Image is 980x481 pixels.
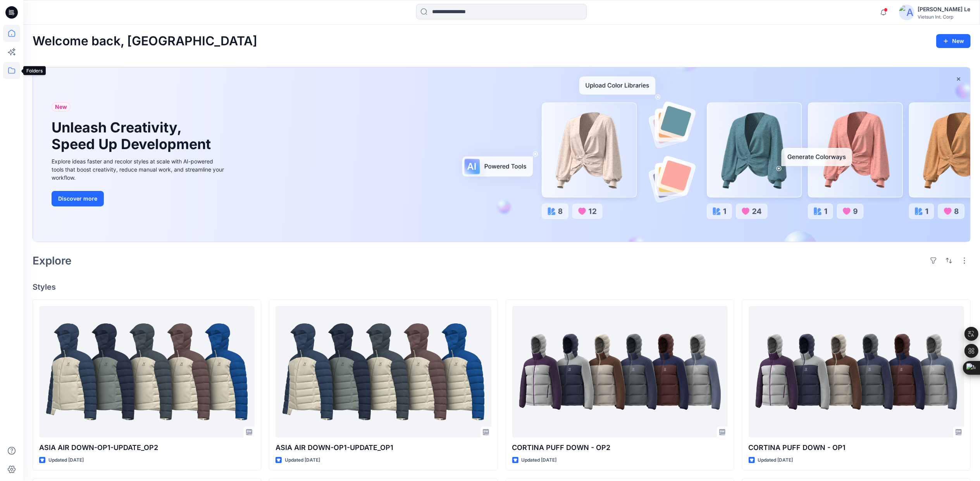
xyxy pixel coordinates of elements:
p: Updated [DATE] [522,456,557,464]
div: [PERSON_NAME] Le [918,5,970,14]
p: Updated [DATE] [48,456,84,464]
a: ASIA AIR DOWN-OP1-UPDATE_OP2 [39,306,255,438]
a: Discover more [52,191,226,206]
p: ASIA AIR DOWN-OP1-UPDATE_OP2 [39,442,255,453]
img: avatar [899,5,915,20]
p: Updated [DATE] [758,456,793,464]
div: Vietsun Int. Corp [918,14,970,20]
span: New [55,102,67,112]
h4: Styles [33,282,971,292]
h2: Explore [33,254,72,267]
a: CORTINA PUFF DOWN - OP2 [512,306,728,438]
h2: Welcome back, [GEOGRAPHIC_DATA] [33,34,257,48]
p: ASIA AIR DOWN-OP1-UPDATE_OP1 [276,442,491,453]
p: CORTINA PUFF DOWN - OP2 [512,442,728,453]
p: CORTINA PUFF DOWN - OP1 [749,442,964,453]
div: Explore ideas faster and recolor styles at scale with AI-powered tools that boost creativity, red... [52,157,226,182]
p: Updated [DATE] [285,456,320,464]
h1: Unleash Creativity, Speed Up Development [52,119,214,153]
a: ASIA AIR DOWN-OP1-UPDATE_OP1 [276,306,491,438]
a: CORTINA PUFF DOWN - OP1 [749,306,964,438]
button: Discover more [52,191,104,206]
button: New [936,34,971,48]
